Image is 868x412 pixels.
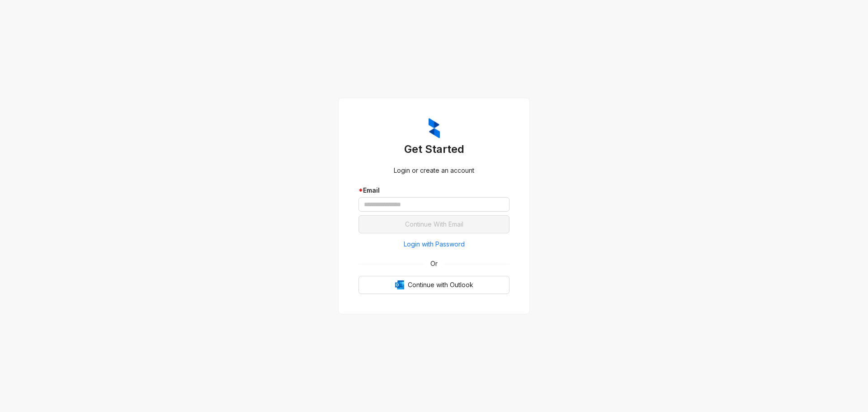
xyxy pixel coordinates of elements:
[408,280,473,290] span: Continue with Outlook
[359,237,509,251] button: Login with Password
[404,239,465,249] span: Login with Password
[359,215,509,233] button: Continue With Email
[359,185,509,195] div: Email
[359,276,509,294] button: OutlookContinue with Outlook
[395,280,404,289] img: Outlook
[359,142,509,156] h3: Get Started
[429,118,440,139] img: ZumaIcon
[359,166,509,175] div: Login or create an account
[424,259,444,269] span: Or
